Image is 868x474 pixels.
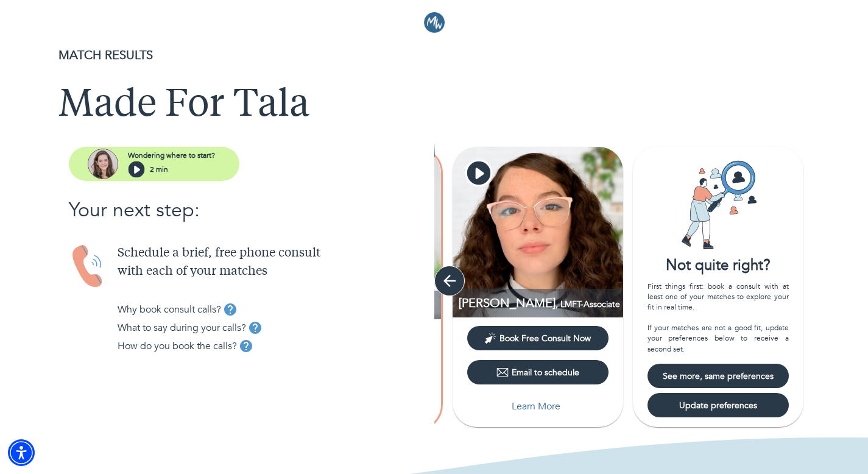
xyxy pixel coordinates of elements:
[246,319,264,337] button: tooltip
[633,255,803,276] div: Not quite right?
[118,302,221,317] p: Why book consult calls?
[424,12,445,33] img: Logo
[467,326,609,350] button: Book Free Consult Now
[652,400,784,411] span: Update preferences
[118,339,237,353] p: How do you book the calls?
[647,393,789,417] button: Update preferences
[237,337,255,355] button: tooltip
[221,300,239,319] button: tooltip
[496,366,579,378] div: Email to schedule
[118,244,434,281] p: Schedule a brief, free phone consult with each of your matches
[499,333,591,344] span: Book Free Consult Now
[467,394,609,419] button: Learn More
[467,360,609,384] button: Email to schedule
[150,164,168,175] p: 2 min
[8,439,35,466] div: Accessibility Menu
[69,196,434,225] p: Your next step:
[58,84,810,128] h1: Made For Tala
[512,399,560,414] p: Learn More
[647,281,789,355] div: First things first: book a consult with at least one of your matches to explore your fit in real ...
[58,46,810,65] p: MATCH RESULTS
[652,370,784,382] span: See more, same preferences
[556,299,620,310] span: , LMFT-Associate
[647,364,789,388] button: See more, same preferences
[69,244,108,289] img: Handset
[118,320,246,335] p: What to say during your calls?
[88,149,118,179] img: assistant
[459,295,623,311] p: [PERSON_NAME]
[453,147,623,317] img: Samantha Fantauzzi profile
[672,159,764,250] img: Card icon
[69,147,239,181] button: assistantWondering where to start?2 min
[128,150,215,161] p: Wondering where to start?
